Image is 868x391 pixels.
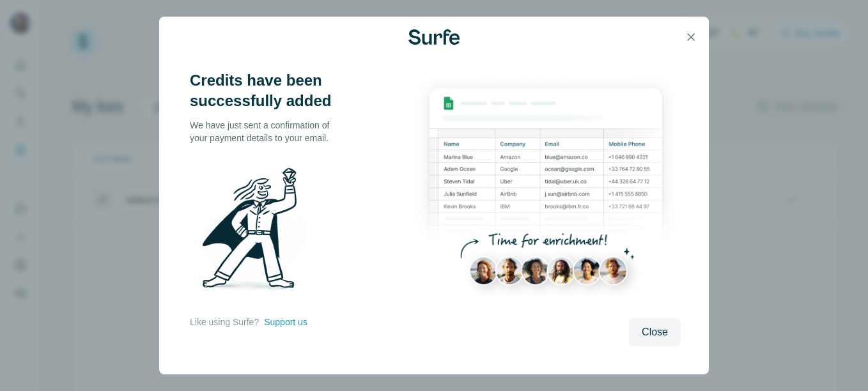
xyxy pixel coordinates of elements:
[190,316,259,328] p: Like using Surfe?
[264,316,307,328] button: Support us
[411,70,681,310] img: Enrichment Hub - Sheet Preview
[629,318,681,346] button: Close
[642,325,668,340] span: Close
[190,119,343,144] p: We have just sent a confirmation of your payment details to your email.
[408,29,460,45] img: Surfe Logo
[190,160,323,303] img: Surfe Illustration - Man holding diamond
[190,70,343,111] h3: Credits have been successfully added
